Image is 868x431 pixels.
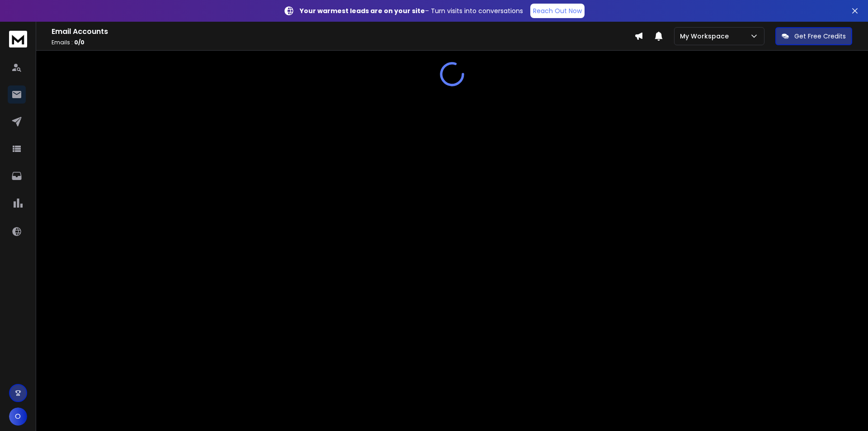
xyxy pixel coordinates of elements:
p: Emails : [52,39,634,46]
p: Reach Out Now [533,6,582,15]
p: Get Free Credits [794,32,846,41]
button: O [9,407,27,426]
p: – Turn visits into conversations [300,6,523,15]
span: 0 / 0 [74,38,85,46]
h1: Email Accounts [52,26,634,37]
p: My Workspace [680,32,732,41]
a: Reach Out Now [530,4,585,18]
img: logo [9,31,27,47]
strong: Your warmest leads are on your site [300,6,425,15]
button: Get Free Credits [775,27,852,45]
